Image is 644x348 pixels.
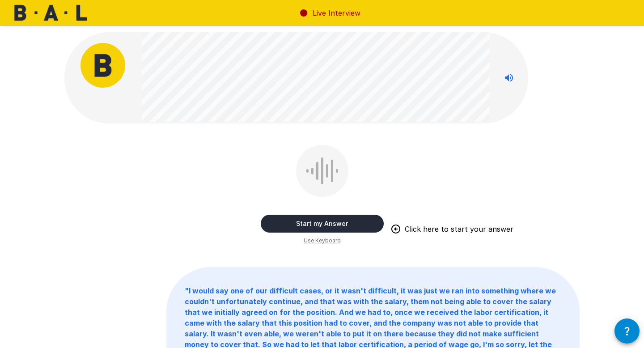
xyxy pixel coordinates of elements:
p: Live Interview [313,8,360,18]
button: Stop reading questions aloud [500,69,518,87]
img: bal_avatar.png [80,43,125,88]
button: Start my Answer [261,215,384,233]
span: Use Keyboard [304,236,341,245]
